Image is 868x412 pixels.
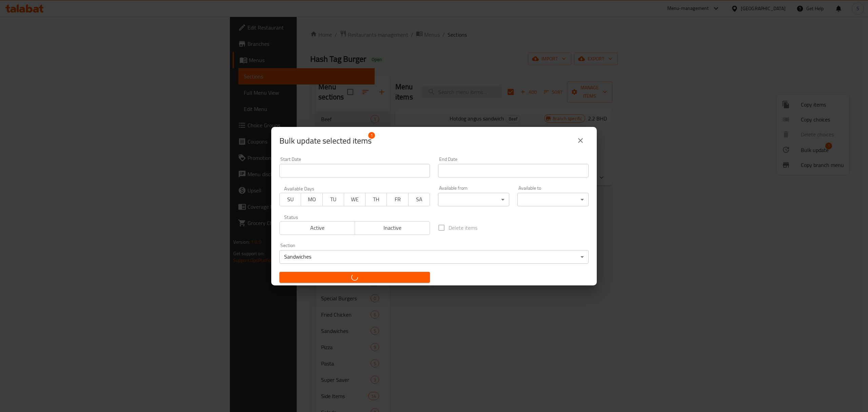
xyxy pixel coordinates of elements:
[390,194,406,204] span: FR
[387,193,408,206] button: FR
[279,135,372,146] span: Selected items count
[301,193,322,206] button: MO
[282,194,298,204] span: SU
[368,132,375,139] span: 1
[517,193,589,206] div: ​
[279,193,301,206] button: SU
[438,193,509,206] div: ​
[368,194,384,204] span: TH
[358,223,428,233] span: Inactive
[322,193,344,206] button: TU
[408,193,430,206] button: SA
[347,194,363,204] span: WE
[344,193,366,206] button: WE
[282,223,352,233] span: Active
[279,250,589,264] div: Sandwiches
[325,194,341,204] span: TU
[411,194,427,204] span: SA
[449,224,477,232] span: Delete items
[572,132,589,149] button: close
[365,193,387,206] button: TH
[304,194,320,204] span: MO
[355,221,430,235] button: Inactive
[279,221,355,235] button: Active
